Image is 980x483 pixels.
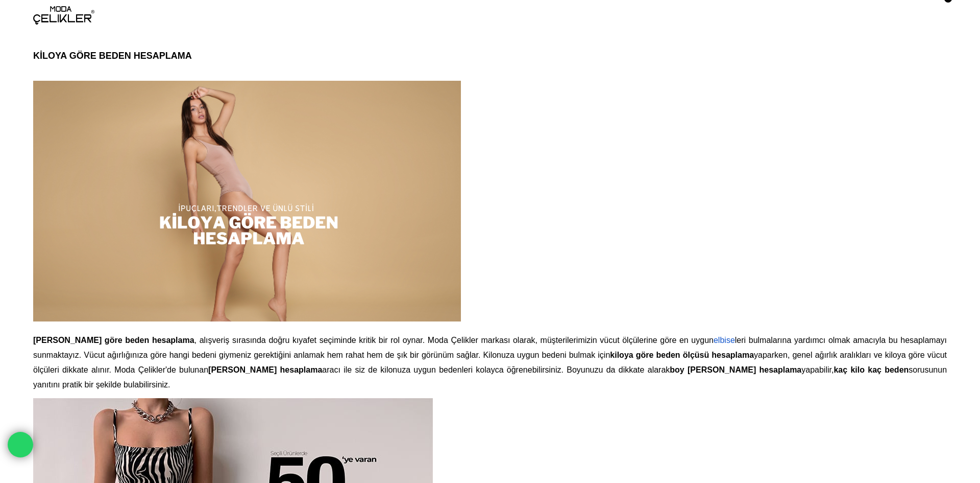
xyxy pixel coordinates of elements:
[33,81,461,321] img: Kiloya Göre Beden Hesaplama
[33,336,194,344] span: [PERSON_NAME] göre beden hesaplama
[610,351,754,359] b: kiloya göre beden ölçüsü hesaplama
[834,365,909,374] b: kaç kilo kaç beden
[714,336,735,344] a: elbise
[33,51,947,60] h1: Kiloya Göre Beden Hesaplama
[670,365,801,374] b: boy [PERSON_NAME] hesaplama
[33,6,94,25] img: logo
[208,365,322,374] b: [PERSON_NAME] hesaplama
[33,336,947,389] span: , alışveriş sırasında doğru kıyafet seçiminde kritik bir rol oynar. Moda Çelikler markası olarak,...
